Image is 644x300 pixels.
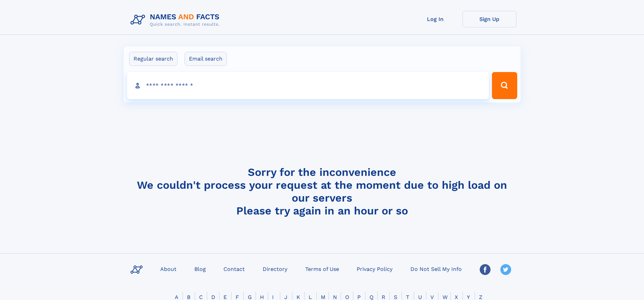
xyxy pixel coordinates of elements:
h4: Sorry for the inconvenience We couldn't process your request at the moment due to high load on ou... [128,166,517,217]
label: Email search [185,52,227,66]
img: Twitter [500,264,511,275]
a: Directory [260,264,290,274]
input: search input [127,72,489,99]
a: Terms of Use [303,264,342,274]
button: Search Button [492,72,517,99]
a: Do Not Sell My Info [408,264,464,274]
img: Logo Names and Facts [128,11,225,29]
a: Contact [221,264,247,274]
a: About [158,264,179,274]
a: Blog [192,264,209,274]
a: Log In [408,11,462,27]
a: Privacy Policy [354,264,395,274]
img: Facebook [480,264,491,275]
label: Regular search [129,52,177,66]
a: Sign Up [462,11,517,27]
